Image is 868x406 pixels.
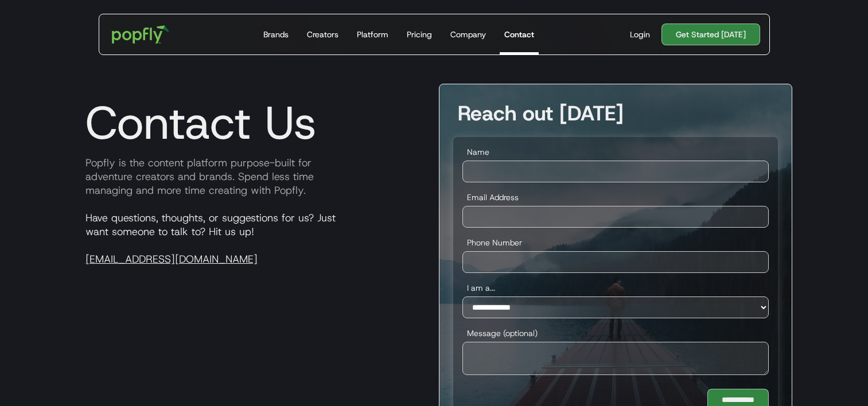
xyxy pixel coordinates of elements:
div: Platform [357,29,388,40]
div: Contact [504,29,534,40]
label: Phone Number [462,237,769,248]
div: Brands [263,29,289,40]
label: Message (optional) [462,327,769,339]
a: Company [446,14,491,54]
label: Email Address [462,192,769,203]
div: Pricing [407,29,432,40]
h1: Contact Us [76,95,317,150]
div: Creators [307,29,338,40]
label: Name [462,146,769,158]
a: Login [625,29,655,40]
label: I am a... [462,282,769,294]
a: Platform [352,14,393,54]
a: home [104,17,178,52]
a: Pricing [402,14,437,54]
a: Contact [500,14,539,54]
a: Creators [302,14,343,54]
p: Have questions, thoughts, or suggestions for us? Just want someone to talk to? Hit us up! [76,211,430,266]
div: Login [630,29,650,40]
div: Company [450,29,486,40]
a: Brands [259,14,293,54]
a: Get Started [DATE] [661,24,760,45]
strong: Reach out [DATE] [458,99,624,127]
p: Popfly is the content platform purpose-built for adventure creators and brands. Spend less time m... [76,156,430,197]
a: [EMAIL_ADDRESS][DOMAIN_NAME] [85,252,258,266]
